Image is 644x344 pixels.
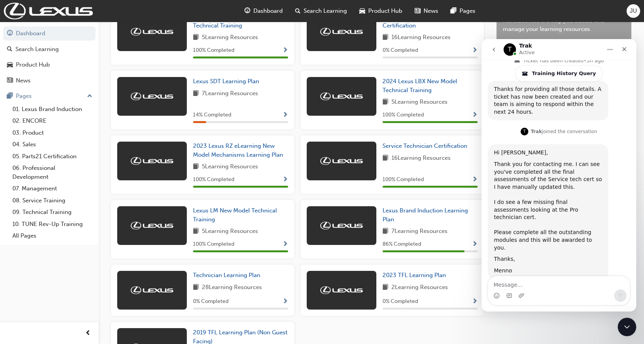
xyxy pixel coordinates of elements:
[4,3,93,19] a: Trak
[391,33,451,43] span: 16 Learning Resources
[451,6,456,16] span: pages-icon
[3,26,96,41] a: Dashboard
[383,46,418,55] span: 0 % Completed
[3,42,96,56] a: Search Learning
[295,6,301,16] span: search-icon
[320,222,363,229] img: Trak
[7,62,13,68] span: car-icon
[9,230,96,242] a: All Pages
[9,218,96,230] a: 10. TUNE Rev-Up Training
[3,89,96,103] button: Pages
[383,206,478,224] a: Lexus Brand Induction Learning Plan
[408,3,444,19] a: news-iconNews
[353,3,408,19] a: car-iconProduct Hub
[193,227,199,236] span: book-icon
[193,13,265,29] span: 2024 Lexus GX New Model Technical Training
[9,115,96,127] a: 02. ENCORE
[359,6,365,16] span: car-icon
[472,241,478,248] span: Show Progress
[383,227,388,236] span: book-icon
[9,127,96,139] a: 03. Product
[202,33,258,43] span: 5 Learning Resources
[193,33,199,43] span: book-icon
[193,142,288,159] a: 2023 Lexus RZ eLearning New Model Mechanisms Learning Plan
[383,33,388,43] span: book-icon
[383,13,475,29] span: DT Specialist Diagnosis Technician Certification
[472,110,478,120] button: Show Progress
[9,103,96,115] a: 01. Lexus Brand Induction
[383,272,446,279] span: 2023 TFL Learning Plan
[472,298,478,305] span: Show Progress
[193,206,288,224] a: Lexus LM New Model Technical Training
[193,175,234,184] span: 100 % Completed
[630,7,637,15] span: JU
[253,7,283,15] span: Dashboard
[202,162,258,172] span: 5 Learning Resources
[9,195,96,207] a: 08. Service Training
[282,240,288,249] button: Show Progress
[202,283,262,293] span: 28 Learning Resources
[282,110,288,120] button: Show Progress
[282,241,288,248] span: Show Progress
[383,240,421,249] span: 86 % Completed
[320,92,363,100] img: Trak
[383,297,418,306] span: 0 % Completed
[383,142,470,151] a: Service Technician Certification
[193,142,283,158] span: 2023 Lexus RZ eLearning New Model Mechanisms Learning Plan
[472,297,478,306] button: Show Progress
[472,240,478,249] button: Show Progress
[282,47,288,54] span: Show Progress
[289,3,353,19] a: search-iconSearch Learning
[460,7,475,15] span: Pages
[7,77,13,84] span: news-icon
[368,7,402,15] span: Product Hub
[202,227,258,236] span: 5 Learning Resources
[320,286,363,294] img: Trak
[3,74,96,88] a: News
[3,25,96,89] button: DashboardSearch LearningProduct HubNews
[7,93,13,100] span: pages-icon
[282,46,288,55] button: Show Progress
[193,271,263,280] a: Technician Learning Plan
[15,45,59,54] div: Search Learning
[391,98,448,107] span: 5 Learning Resources
[383,271,449,280] a: 2023 TFL Learning Plan
[193,207,277,223] span: Lexus LM New Model Technical Training
[503,16,625,34] span: Revolutionise the way you access and manage your learning resources.
[193,283,199,293] span: book-icon
[9,139,96,151] a: 04. Sales
[131,92,173,100] img: Trak
[193,111,231,120] span: 14 % Completed
[391,154,451,163] span: 16 Learning Resources
[304,7,347,15] span: Search Learning
[383,98,388,107] span: book-icon
[3,58,96,72] a: Product Hub
[9,151,96,163] a: 05. Parts21 Certification
[472,47,478,54] span: Show Progress
[202,89,258,99] span: 7 Learning Resources
[9,162,96,183] a: 06. Professional Development
[282,175,288,185] button: Show Progress
[424,7,438,15] span: News
[472,176,478,183] span: Show Progress
[131,28,173,36] img: Trak
[320,157,363,165] img: Trak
